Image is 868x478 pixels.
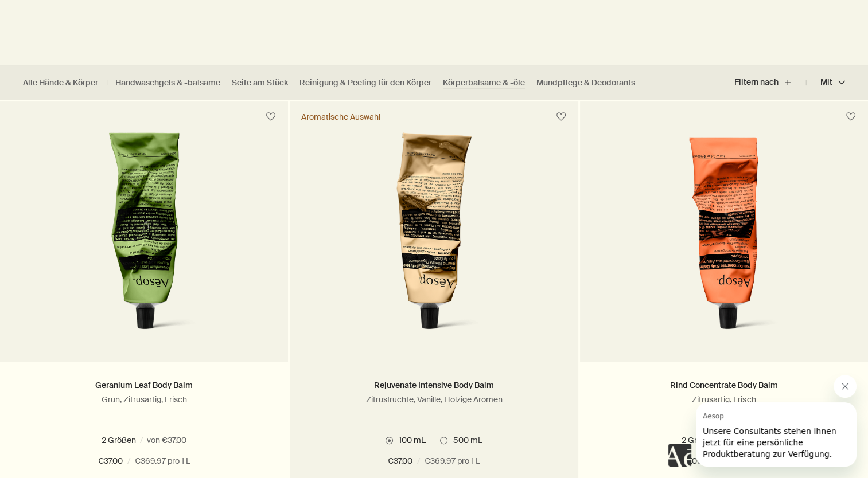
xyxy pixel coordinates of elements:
a: Geranium Leaf Body Balm [95,380,193,390]
a: Reinigung & Peeling für den Körper [299,77,431,88]
a: Rind Concetrate Body Balm in aluminium tube [580,132,868,362]
button: Mit [806,69,845,96]
iframe: Nachricht von Aesop schließen [834,375,857,398]
span: €37.00 [98,455,123,468]
a: Handwaschgels & -balsame [115,77,220,88]
a: Körperbalsame & -öle [443,77,525,88]
a: Mundpflege & Deodorants [536,77,635,88]
p: Grün, Zitrusartig, Frisch [17,394,271,405]
span: / [417,455,420,468]
span: 500 mL [158,435,193,445]
a: Rejuvenate Intensive Body Balm 100 mL in yellow tube [290,132,578,362]
a: Seife am Stück [232,77,288,88]
iframe: Nachricht von Aesop [696,402,857,467]
p: Zitrusartig, Frisch [597,394,851,405]
a: Rejuvenate Intensive Body Balm [374,380,494,390]
a: Alle Hände & Körper [23,77,98,88]
span: €37.00 [388,455,412,468]
button: Zum Wunschzettel hinzufügen [260,107,281,127]
p: Zitrusfrüchte, Vanille, Holzige Aromen [307,394,560,405]
img: Rind Concetrate Body Balm in aluminium tube [632,132,816,344]
span: 500 mL [447,435,482,445]
span: 100 mL [393,435,426,445]
span: / [127,455,130,468]
iframe: Kein Inhalt [668,444,691,467]
span: 100 mL [103,435,136,445]
div: Aesop sagt „Unsere Consultants stehen Ihnen jetzt für eine persönliche Produktberatung zur Verfüg... [668,375,857,467]
img: Geranium Leaf Body Balm 100 mL in green aluminium tube [52,132,236,344]
img: Rejuvenate Intensive Body Balm 100 mL in yellow tube [342,132,526,344]
span: €369.97 pro 1 L [425,455,480,468]
button: Zum Wunschzettel hinzufügen [551,107,571,127]
div: Aromatische Auswahl [301,112,380,122]
button: Zum Wunschzettel hinzufügen [840,107,861,127]
span: €369.97 pro 1 L [135,455,190,468]
button: Filtern nach [734,69,806,96]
